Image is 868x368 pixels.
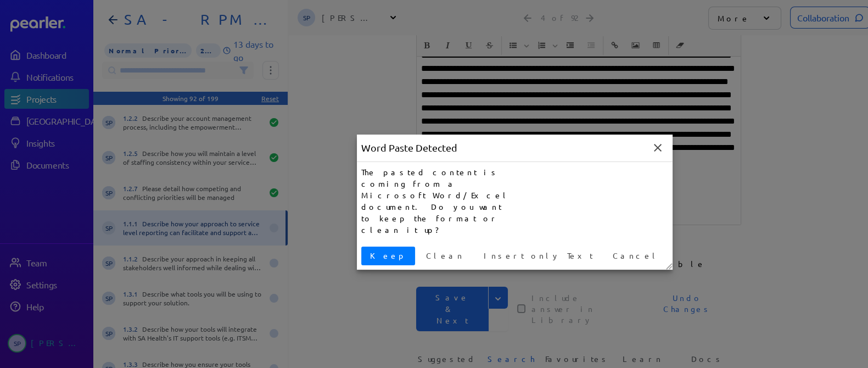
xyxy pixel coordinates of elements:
span: Cancel [608,250,664,261]
span: Insert only Text [479,250,597,261]
button: Clean [417,247,473,265]
div: Word Paste Detected [357,135,462,161]
button: Keep [361,247,415,265]
div: The pasted content is coming from a Microsoft Word/Excel document. Do you want to keep the format... [361,166,517,236]
button: Cancel [604,247,668,265]
span: Keep [366,250,411,261]
span: Clean [422,250,468,261]
button: Insert only Text [475,247,602,265]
